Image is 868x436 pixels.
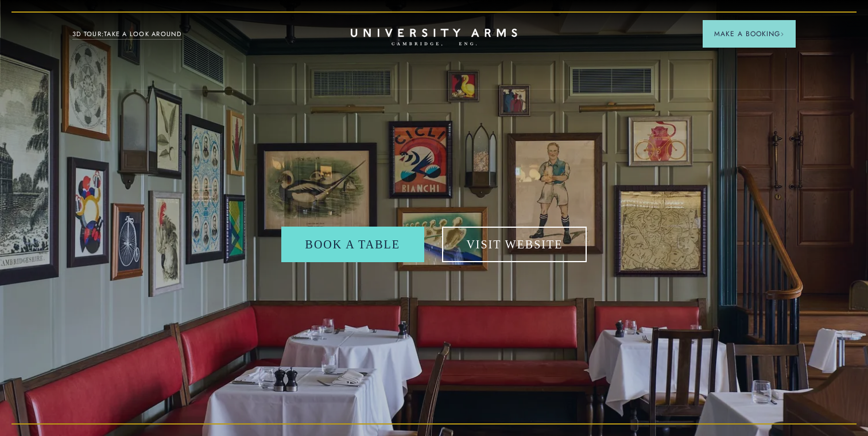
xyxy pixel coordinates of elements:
[780,32,784,36] img: Arrow icon
[351,29,517,46] a: Home
[714,29,784,39] span: Make a Booking
[281,227,424,262] a: Book a table
[442,227,587,262] a: Visit Website
[703,20,796,48] button: Make a BookingArrow icon
[72,29,182,40] a: 3D TOUR:TAKE A LOOK AROUND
